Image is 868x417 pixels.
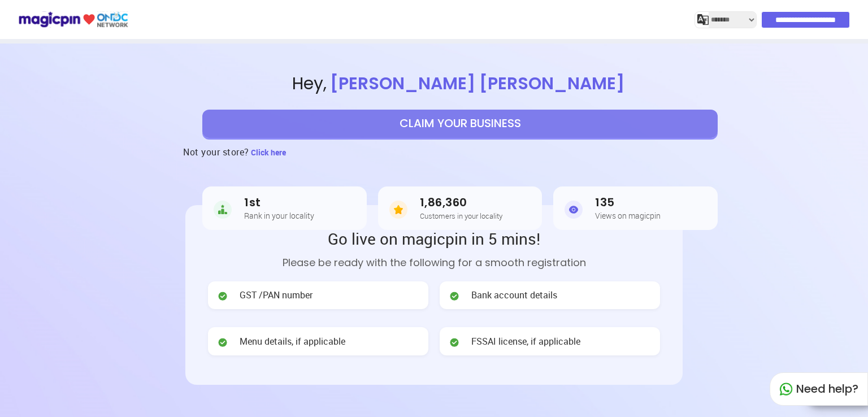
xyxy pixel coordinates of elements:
[697,14,709,25] img: j2MGCQAAAABJRU5ErkJggg==
[449,337,460,348] img: check
[217,290,228,302] img: check
[183,138,249,166] h3: Not your store?
[327,71,628,95] span: [PERSON_NAME] [PERSON_NAME]
[420,212,502,220] h5: Customers in your locality
[595,196,661,209] h3: 135
[471,289,557,302] span: Bank account details
[202,110,718,138] button: CLAIM YOUR BUSINESS
[244,196,314,209] h3: 1st
[779,383,793,396] img: whatapp_green.7240e66a.svg
[565,198,583,221] img: Views
[240,289,313,302] span: GST /PAN number
[18,10,128,29] img: ondc-logo-new-small.8a59708e.svg
[389,198,407,221] img: Customers
[208,228,660,249] h2: Go live on magicpin in 5 mins!
[244,211,314,220] h5: Rank in your locality
[420,196,502,209] h3: 1,86,360
[449,290,460,302] img: check
[214,198,232,221] img: Rank
[240,335,345,348] span: Menu details, if applicable
[595,211,661,220] h5: Views on magicpin
[208,255,660,270] p: Please be ready with the following for a smooth registration
[217,337,228,348] img: check
[770,372,868,406] div: Need help?
[251,147,286,158] span: Click here
[52,72,868,96] span: Hey ,
[471,335,580,348] span: FSSAI license, if applicable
